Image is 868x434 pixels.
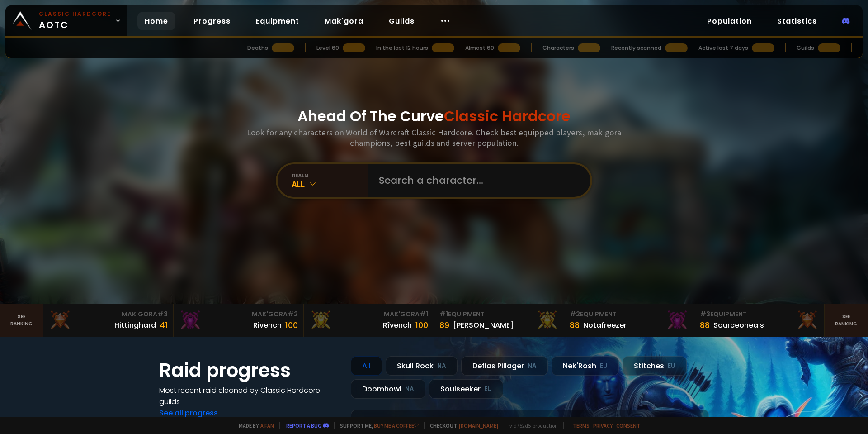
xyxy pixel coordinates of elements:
a: Mak'Gora#2Rivench100 [174,304,304,337]
a: See all progress [159,408,218,418]
div: 41 [160,319,168,331]
div: Hittinghard [114,320,156,331]
a: a fan [260,422,274,429]
a: Classic HardcoreAOTC [5,5,127,36]
a: #1Equipment89[PERSON_NAME] [434,304,564,337]
a: Terms [573,422,590,429]
span: # 2 [288,310,298,319]
small: EU [600,362,608,371]
a: Consent [616,422,640,429]
div: Doomhowl [351,379,425,399]
a: Privacy [593,422,613,429]
div: Equipment [570,310,689,319]
a: Guilds [382,12,422,30]
div: Active last 7 days [698,44,748,52]
h1: Ahead Of The Curve [297,105,571,127]
div: Mak'Gora [309,310,428,319]
div: All [292,179,368,189]
div: Sourceoheals [713,320,764,331]
div: Almost 60 [465,44,494,52]
div: Mak'Gora [49,310,168,319]
div: Equipment [700,310,819,319]
a: Mak'Gora#1Rîvench100 [304,304,434,337]
div: Nek'Rosh [552,356,619,376]
div: realm [292,172,368,179]
a: Seeranking [825,304,868,337]
span: Made by [233,422,274,429]
small: EU [484,385,492,394]
span: # 1 [439,310,448,319]
h4: Most recent raid cleaned by Classic Hardcore guilds [159,385,340,407]
small: NA [437,362,446,371]
a: Population [700,12,759,30]
div: All [351,356,382,376]
h3: Look for any characters on World of Warcraft Classic Hardcore. Check best equipped players, mak'g... [243,127,625,148]
span: Support me, [334,422,419,429]
div: Soulseeker [429,379,503,399]
span: AOTC [39,10,111,32]
span: v. d752d5 - production [504,422,558,429]
small: Classic Hardcore [39,10,111,18]
div: 100 [415,319,428,331]
span: # 3 [700,310,710,319]
a: [DATE]zgpetri on godDefias Pillager8 /90 [351,410,709,434]
div: [PERSON_NAME] [453,320,514,331]
div: Notafreezer [583,320,627,331]
div: Level 60 [316,44,339,52]
div: Guilds [797,44,814,52]
h1: Raid progress [159,356,340,385]
div: Rîvench [383,320,412,331]
div: Equipment [439,310,558,319]
span: Checkout [424,422,498,429]
span: Classic Hardcore [444,106,571,126]
div: Characters [542,44,574,52]
a: Home [137,12,175,30]
div: Skull Rock [386,356,458,376]
input: Search a character... [373,164,580,197]
span: # 3 [157,310,168,319]
a: [DOMAIN_NAME] [459,422,498,429]
a: Report a bug [286,422,321,429]
div: 88 [570,319,580,331]
a: Progress [186,12,238,30]
div: Defias Pillager [461,356,548,376]
div: Rivench [253,320,282,331]
div: 89 [439,319,449,331]
a: Mak'Gora#3Hittinghard41 [43,304,174,337]
span: # 2 [570,310,580,319]
a: Mak'gora [317,12,371,30]
div: In the last 12 hours [376,44,428,52]
div: Mak'Gora [179,310,298,319]
div: 88 [700,319,710,331]
a: #2Equipment88Notafreezer [564,304,694,337]
span: # 1 [420,310,428,319]
div: Stitches [623,356,687,376]
div: Deaths [247,44,268,52]
small: NA [405,385,414,394]
div: Recently scanned [611,44,661,52]
div: 100 [285,319,298,331]
small: NA [528,362,537,371]
small: EU [668,362,675,371]
a: Equipment [249,12,307,30]
a: #3Equipment88Sourceoheals [694,304,825,337]
a: Buy me a coffee [374,422,419,429]
a: Statistics [770,12,824,30]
